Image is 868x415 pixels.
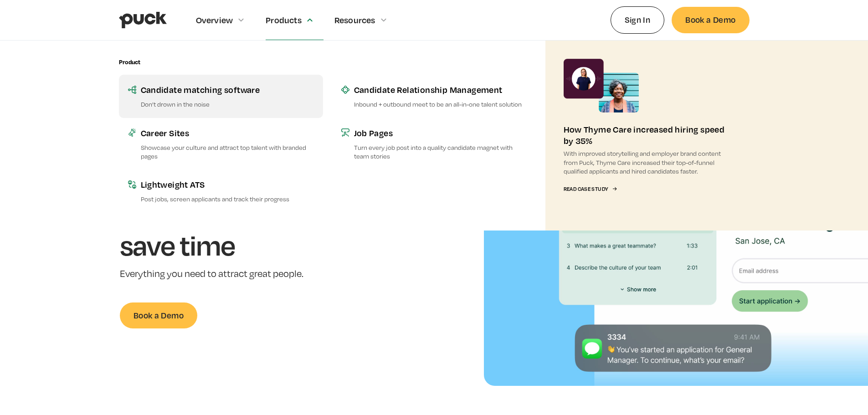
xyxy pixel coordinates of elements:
[119,169,323,212] a: Lightweight ATSPost jobs, screen applicants and track their progress
[564,149,731,175] p: With improved storytelling and employer brand content from Puck, Thyme Care increased their top-o...
[564,186,608,192] div: Read Case Study
[120,267,336,281] p: Everything you need to attract great people.
[334,15,375,25] div: Resources
[354,84,527,95] div: Candidate Relationship Management
[120,170,336,260] h1: Get quality candidates, and save time
[196,15,233,25] div: Overview
[120,302,197,328] a: Book a Demo
[141,195,314,203] p: Post jobs, screen applicants and track their progress
[141,100,314,108] p: Don’t drown in the noise
[119,118,323,169] a: Career SitesShowcase your culture and attract top talent with branded pages
[141,127,314,138] div: Career Sites
[332,75,536,118] a: Candidate Relationship ManagementInbound + outbound meet to be an all-in-one talent solution
[332,118,536,169] a: Job PagesTurn every job post into a quality candidate magnet with team stories
[141,84,314,95] div: Candidate matching software
[354,100,527,108] p: Inbound + outbound meet to be an all-in-one talent solution
[564,123,731,146] div: How Thyme Care increased hiring speed by 35%
[611,6,665,33] a: Sign In
[545,41,750,231] a: How Thyme Care increased hiring speed by 35%With improved storytelling and employer brand content...
[354,143,527,160] p: Turn every job post into a quality candidate magnet with team stories
[119,75,323,118] a: Candidate matching softwareDon’t drown in the noise
[266,15,302,25] div: Products
[672,7,749,33] a: Book a Demo
[141,179,314,190] div: Lightweight ATS
[354,127,527,138] div: Job Pages
[119,59,140,66] div: Product
[141,143,314,160] p: Showcase your culture and attract top talent with branded pages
